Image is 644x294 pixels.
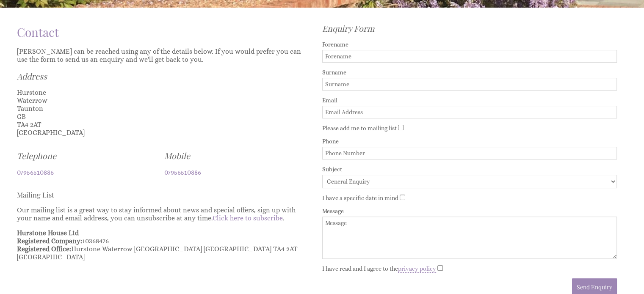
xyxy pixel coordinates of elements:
a: 07956510886 [164,168,201,176]
input: Email Address [322,106,617,118]
input: Surname [322,78,617,91]
p: Hurstone Waterrow Taunton GB TA4 2AT [GEOGRAPHIC_DATA] [17,88,312,137]
h2: Telephone [17,150,154,161]
label: Forename [322,41,617,48]
h2: Enquiry Form [322,23,617,34]
h2: Mobile [164,150,301,161]
p: 10368476 Hurstone Waterrow [GEOGRAPHIC_DATA] [GEOGRAPHIC_DATA] TA4 2AT [GEOGRAPHIC_DATA] [17,229,312,261]
h2: Address [17,71,312,82]
h3: Mailing List [17,190,312,199]
label: Subject [322,166,617,173]
input: Phone Number [322,147,617,159]
label: Email [322,97,617,104]
strong: Hurstone House Ltd [17,229,79,237]
h1: Contact [17,24,312,40]
label: I have a specific date in mind [322,195,398,201]
p: Our mailing list is a great way to stay informed about news and special offers, sign up with your... [17,206,312,222]
p: [PERSON_NAME] can be reached using any of the details below. If you would prefer you can use the ... [17,47,312,63]
a: privacy policy [398,265,436,273]
strong: Registered Office: [17,245,71,253]
label: Please add me to mailing list [322,125,397,132]
label: I have read and I agree to the [322,265,436,272]
strong: Registered Company: [17,237,82,245]
label: Phone [322,138,617,145]
label: Message [322,208,617,214]
label: Surname [322,69,617,76]
a: 07956510886 [17,168,54,176]
input: Forename [322,50,617,63]
a: Click here to subscribe [213,214,283,222]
